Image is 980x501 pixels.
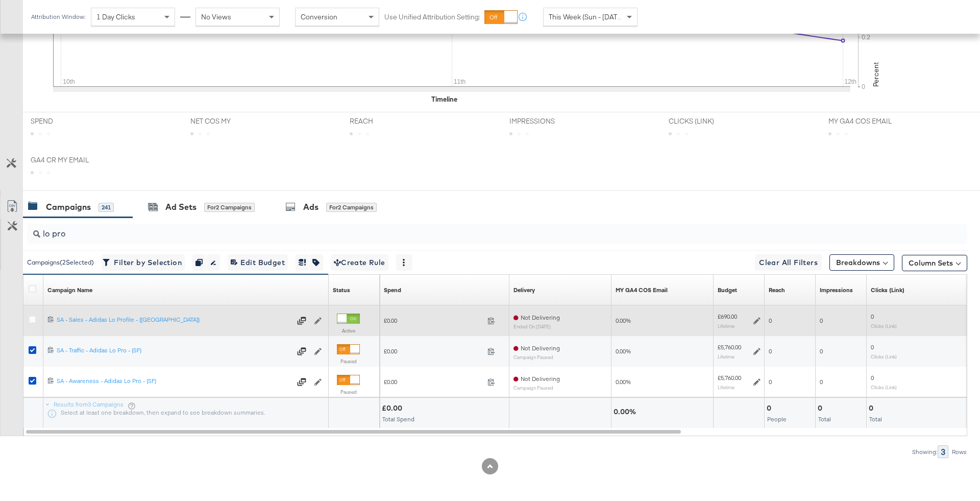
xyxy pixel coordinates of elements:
[718,384,734,390] sub: Lifetime
[902,255,967,271] button: Column Sets
[769,286,785,294] div: Reach
[57,377,291,385] div: SA - Awareness - Adidas Lo Pro - (SF)
[57,316,291,324] div: SA - Sales - Adidas Lo Profile - ([GEOGRAPHIC_DATA])
[301,12,337,21] span: Conversion
[820,286,853,294] a: The number of times your ad was served. On mobile apps an ad is counted as served the first time ...
[718,313,737,321] div: £690.00
[616,378,631,386] span: 0.00%
[27,258,94,267] div: Campaigns ( 2 Selected)
[820,378,823,386] span: 0
[718,343,741,351] div: £5,760.00
[769,286,785,294] a: The number of people your ad was served to.
[102,254,185,271] button: Filter by Selection
[384,12,480,22] label: Use Unified Attribution Setting:
[99,203,114,212] div: 241
[718,286,737,294] div: Budget
[337,389,360,395] label: Paused
[334,256,385,269] span: Create Rule
[871,62,880,87] text: Percent
[614,407,639,417] div: 0.00%
[331,254,388,271] button: Create Rule
[828,116,905,126] span: MY GA4 COS EMAIL
[871,384,897,390] sub: Clicks (Link)
[384,317,483,324] span: £0.00
[820,286,853,294] div: Impressions
[513,385,560,391] sub: Campaign Paused
[105,256,182,269] span: Filter by Selection
[513,286,535,294] div: Delivery
[47,286,92,294] div: Campaign Name
[333,286,350,294] div: Status
[767,415,787,423] span: People
[384,378,483,386] span: £0.00
[382,403,405,413] div: £0.00
[57,346,291,356] a: SA - Traffic - Adidas Lo Pro - (SF)
[57,316,291,326] a: SA - Sales - Adidas Lo Profile - ([GEOGRAPHIC_DATA])
[871,286,904,294] a: The number of clicks on links appearing on your ad or Page that direct people to your sites off F...
[96,12,135,21] span: 1 Day Clicks
[303,201,318,213] div: Ads
[47,286,92,294] a: Your campaign name.
[869,415,882,423] span: Total
[521,344,560,352] span: Not Delivering
[201,12,231,21] span: No Views
[509,116,586,126] span: IMPRESSIONS
[951,448,967,456] div: Rows
[326,203,377,212] div: for 2 Campaigns
[513,354,560,360] sub: Campaign Paused
[521,375,560,383] span: Not Delivering
[616,286,668,294] a: MY Email COS
[57,346,291,354] div: SA - Traffic - Adidas Lo Pro - (SF)
[769,378,772,386] span: 0
[204,203,255,212] div: for 2 Campaigns
[31,155,107,165] span: GA4 CR MY EMAIL
[337,358,360,365] label: Paused
[190,116,267,126] span: NET COS MY
[231,256,285,269] span: Edit Budget
[549,12,625,21] span: This Week (Sun - [DATE])
[31,116,107,126] span: SPEND
[384,286,401,294] div: Spend
[616,286,668,294] div: MY GA4 COS Email
[382,415,414,423] span: Total Spend
[769,317,772,324] span: 0
[871,343,874,351] span: 0
[337,327,360,334] label: Active
[818,403,825,413] div: 0
[616,347,631,355] span: 0.00%
[820,347,823,355] span: 0
[228,254,288,271] button: Edit Budget
[718,353,734,360] sub: Lifetime
[384,347,483,355] span: £0.00
[871,353,897,360] sub: Clicks (Link)
[40,220,881,240] input: Search Campaigns by Name, ID or Objective
[829,254,894,271] button: Breakdowns
[871,374,874,381] span: 0
[31,13,86,20] div: Attribution Window:
[669,116,745,126] span: CLICKS (LINK)
[869,403,876,413] div: 0
[333,286,350,294] a: Shows the current state of your Ad Campaign.
[871,313,874,320] span: 0
[46,201,91,213] div: Campaigns
[755,254,822,271] button: Clear All Filters
[521,314,560,321] span: Not Delivering
[718,286,737,294] a: The maximum amount you're willing to spend on your ads, on average each day or over the lifetime ...
[759,256,818,269] span: Clear All Filters
[938,445,948,458] div: 3
[718,374,741,382] div: £5,760.00
[384,286,401,294] a: The total amount spent to date.
[513,324,560,329] sub: ended on [DATE]
[820,317,823,324] span: 0
[871,286,904,294] div: Clicks (Link)
[513,286,535,294] a: Reflects the ability of your Ad Campaign to achieve delivery based on ad states, schedule and bud...
[431,94,457,104] div: Timeline
[350,116,426,126] span: REACH
[616,317,631,324] span: 0.00%
[769,347,772,355] span: 0
[165,201,197,213] div: Ad Sets
[57,377,291,387] a: SA - Awareness - Adidas Lo Pro - (SF)
[871,323,897,329] sub: Clicks (Link)
[818,415,831,423] span: Total
[912,448,938,456] div: Showing:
